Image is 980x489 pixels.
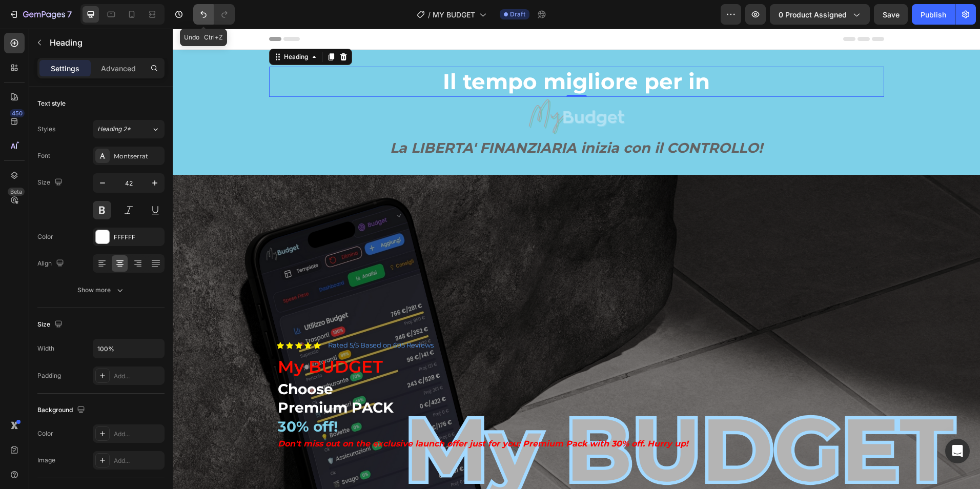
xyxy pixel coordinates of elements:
h2: Choose Premium PACK [104,350,704,408]
div: Rich Text Editor. Editing area: main [154,311,262,322]
p: Rated 5/5 Based on 695 Reviews [155,312,261,321]
span: 30% off! [105,389,165,406]
div: Text style [37,99,66,108]
h2: Rich Text Editor. Editing area: main [96,109,711,129]
span: / [428,9,431,20]
div: Padding [37,371,61,380]
p: La LIBERTA' FINANZIARIA inizia con il CONTROLLO! [97,110,710,128]
div: Size [37,318,65,332]
div: Styles [37,125,55,134]
span: Save [883,10,900,19]
p: Advanced [101,63,136,74]
div: Rich Text Editor. Editing area: main [104,326,704,350]
button: Save [874,4,908,25]
button: 0 product assigned [770,4,870,25]
span: Draft [510,10,525,19]
p: My BUDGET [105,327,703,349]
div: Publish [921,9,946,20]
div: Size [37,176,65,190]
img: gempages_571772735588402048-77d0e6a5-80bb-47dd-a1f6-b9df2bd640f3.png [353,68,455,109]
p: Don't miss out on the exclusive launch offer just for you: Premium Pack with 30% off. Hurry up! [105,409,703,421]
div: 450 [10,109,25,117]
span: 0 product assigned [779,9,847,20]
div: Color [37,232,53,241]
div: Align [37,257,66,271]
div: Montserrat [114,152,162,161]
div: Show more [77,285,125,295]
div: Width [37,344,54,353]
div: Undo/Redo [193,4,235,25]
span: Heading 2* [97,125,131,134]
p: Heading [50,36,160,49]
div: Open Intercom Messenger [945,439,970,463]
div: Add... [114,456,162,465]
span: MY BUDGET [433,9,475,20]
button: Heading 2* [93,120,165,138]
button: 7 [4,4,76,25]
p: 7 [67,8,72,21]
div: Add... [114,372,162,381]
button: Publish [912,4,955,25]
div: Image [37,456,55,465]
div: Beta [8,188,25,196]
div: Add... [114,430,162,439]
iframe: Design area [173,29,980,489]
div: Background [37,403,87,417]
div: Font [37,151,50,160]
button: Show more [37,281,165,299]
input: Auto [93,339,164,358]
div: FFFFFF [114,233,162,242]
p: Settings [51,63,79,74]
div: Color [37,429,53,438]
